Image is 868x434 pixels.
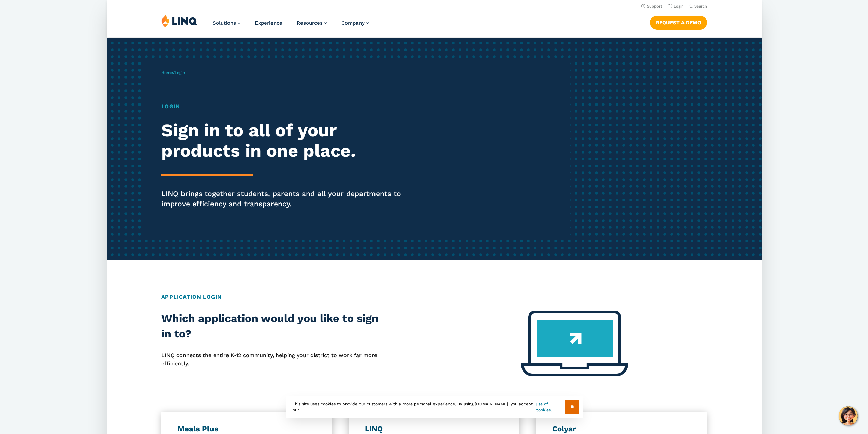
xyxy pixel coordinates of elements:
a: Login [667,4,683,9]
a: Resources [297,20,327,26]
a: Company [341,20,369,26]
span: Company [341,20,365,26]
p: LINQ brings together students, parents and all your departments to improve efficiency and transpa... [161,188,414,209]
nav: Primary Navigation [212,14,369,37]
nav: Utility Navigation [107,2,762,10]
span: Resources [297,20,323,26]
span: Solutions [212,20,236,26]
button: Hello, have a question? Let’s chat. [839,406,858,425]
img: LINQ | K‑12 Software [161,14,197,27]
span: Login [175,70,185,75]
a: use of cookies. [536,401,565,413]
h1: Login [161,102,414,111]
a: Home [161,70,173,75]
a: Solutions [212,20,240,26]
span: / [161,70,185,75]
h3: Meals Plus [178,424,316,434]
h2: Which application would you like to sign in to? [161,311,379,342]
a: Support [641,4,662,9]
h2: Sign in to all of your products in one place. [161,120,414,161]
div: This site uses cookies to provide our customers with a more personal experience. By using [DOMAIN... [286,396,583,418]
nav: Button Navigation [650,14,707,29]
a: Experience [255,20,282,26]
h3: LINQ [365,424,503,434]
h3: Colyar [552,424,690,434]
button: Open Search Bar [689,4,707,9]
p: LINQ connects the entire K‑12 community, helping your district to work far more efficiently. [161,351,379,368]
a: Request a Demo [650,16,707,29]
h2: Application Login [161,293,707,301]
span: Search [694,4,707,9]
